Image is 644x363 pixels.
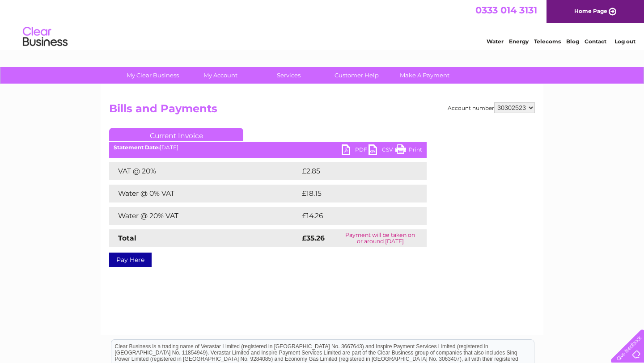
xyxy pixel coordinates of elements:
a: 0333 014 3131 [475,4,537,16]
div: Clear Business is a trading name of Verastar Limited (registered in [GEOGRAPHIC_DATA] No. 3667643... [111,5,534,43]
strong: £35.26 [302,234,325,242]
a: Make A Payment [388,67,462,84]
td: £2.85 [300,162,406,180]
a: Pay Here [109,253,152,267]
td: £18.15 [300,185,407,203]
a: My Clear Business [116,67,190,84]
a: Current Invoice [109,128,243,141]
a: Energy [509,38,529,45]
a: My Account [184,67,258,84]
td: Payment will be taken on or around [DATE] [334,229,427,247]
td: Water @ 20% VAT [109,207,300,225]
b: Statement Date: [114,144,160,151]
a: Services [252,67,326,84]
a: Blog [566,38,579,45]
h2: Bills and Payments [109,102,535,119]
td: £14.26 [300,207,408,225]
a: CSV [369,144,395,157]
a: Customer Help [320,67,394,84]
td: VAT @ 20% [109,162,300,180]
a: Water [487,38,504,45]
img: logo.png [22,23,68,51]
a: Log out [614,38,636,45]
strong: Total [118,234,136,242]
a: PDF [342,144,369,157]
a: Telecoms [534,38,561,45]
td: Water @ 0% VAT [109,185,300,203]
div: [DATE] [109,144,427,151]
a: Contact [585,38,606,45]
a: Print [395,144,422,157]
div: Account number [448,102,535,113]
